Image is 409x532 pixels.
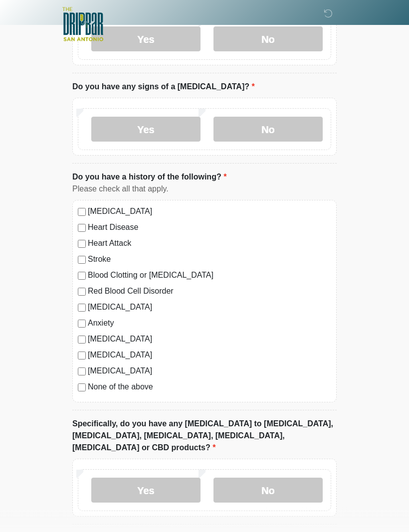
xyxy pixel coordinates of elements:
[78,256,86,264] input: Stroke
[78,352,86,360] input: [MEDICAL_DATA]
[88,238,331,250] label: Heart Attack
[88,286,331,298] label: Red Blood Cell Disorder
[78,272,86,280] input: Blood Clotting or [MEDICAL_DATA]
[78,240,86,248] input: Heart Attack
[88,254,331,266] label: Stroke
[78,368,86,376] input: [MEDICAL_DATA]
[91,117,201,142] label: Yes
[72,418,337,454] label: Specifically, do you have any [MEDICAL_DATA] to [MEDICAL_DATA], [MEDICAL_DATA], [MEDICAL_DATA], [...
[88,302,331,314] label: [MEDICAL_DATA]
[88,222,331,234] label: Heart Disease
[78,288,86,296] input: Red Blood Cell Disorder
[88,334,331,346] label: [MEDICAL_DATA]
[88,318,331,330] label: Anxiety
[78,224,86,232] input: Heart Disease
[88,270,331,282] label: Blood Clotting or [MEDICAL_DATA]
[88,350,331,361] label: [MEDICAL_DATA]
[72,183,337,195] div: Please check all that apply.
[78,320,86,328] input: Anxiety
[213,478,323,503] label: No
[88,365,331,377] label: [MEDICAL_DATA]
[78,336,86,344] input: [MEDICAL_DATA]
[78,384,86,392] input: None of the above
[78,208,86,216] input: [MEDICAL_DATA]
[88,381,331,393] label: None of the above
[72,172,226,183] label: Do you have a history of the following?
[91,478,201,503] label: Yes
[88,206,331,218] label: [MEDICAL_DATA]
[78,304,86,312] input: [MEDICAL_DATA]
[62,7,103,42] img: The DRIPBaR - San Antonio Fossil Creek Logo
[72,81,255,93] label: Do you have any signs of a [MEDICAL_DATA]?
[213,117,323,142] label: No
